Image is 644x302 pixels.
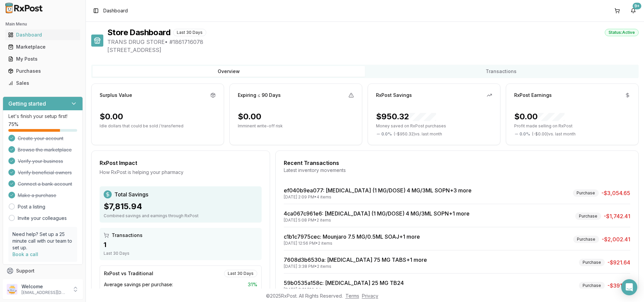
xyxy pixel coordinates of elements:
a: Marketplace [5,41,80,53]
div: RxPost Savings [376,92,412,99]
span: Average savings per purchase: [104,281,173,288]
div: Purchase [573,236,599,243]
h1: Store Dashboard [107,27,170,38]
span: Total Savings [114,190,148,198]
div: Expiring ≤ 90 Days [238,92,281,99]
div: How RxPost is helping your pharmacy [100,169,262,176]
span: Browse the marketplace [18,146,72,153]
div: RxPost Earnings [514,92,552,99]
a: Terms [345,293,359,299]
a: Privacy [362,293,378,299]
span: -$921.64 [607,258,630,266]
div: Purchase [573,189,599,197]
div: Latest inventory movements [284,167,630,174]
div: [DATE] 2:09 PM • 4 items [284,194,472,200]
div: Status: Active [605,29,639,36]
span: -$391.26 [607,282,630,290]
div: $0.00 [514,111,565,122]
div: 1 [104,240,258,249]
div: [DATE] 3:31 PM • 1 items [284,287,404,292]
button: Sales [3,78,83,88]
a: My Posts [5,53,80,65]
a: Sales [5,77,80,89]
div: Dashboard [8,32,77,38]
a: Book a call [12,251,38,257]
div: RxPost Impact [100,159,262,167]
div: Last 30 Days [173,29,206,36]
div: $0.00 [238,111,261,122]
button: My Posts [3,54,83,64]
a: c1b1c7975cec: Mounjaro 7.5 MG/0.5ML SOAJ+1 more [284,233,420,240]
span: -$1,742.41 [604,212,630,220]
div: Last 30 Days [224,270,257,277]
span: Verify your business [18,158,63,165]
p: Need help? Set up a 25 minute call with our team to set up. [12,231,73,251]
div: Purchases [8,68,77,74]
p: Welcome [21,283,68,290]
img: RxPost Logo [3,3,46,13]
span: Transactions [112,232,143,239]
button: Dashboard [3,29,83,40]
span: ( - $0.00 ) vs. last month [532,131,576,137]
a: ef040b9ea077: [MEDICAL_DATA] (1 MG/DOSE) 4 MG/3ML SOPN+3 more [284,187,472,194]
div: RxPost vs Traditional [104,270,153,277]
div: $950.32 [376,111,436,122]
p: Let's finish your setup first! [8,113,77,120]
button: 9+ [628,5,639,16]
p: Idle dollars that could be sold / transferred [100,123,216,129]
div: $0.00 [100,111,123,122]
button: Overview [93,66,365,77]
div: Purchase [579,282,605,289]
button: Marketplace [3,42,83,52]
div: Marketplace [8,44,77,50]
span: -$2,002.41 [602,235,630,243]
div: Last 30 Days [104,251,258,256]
div: Recent Transactions [284,159,630,167]
span: ( - $950.32 ) vs. last month [394,131,442,137]
nav: breadcrumb [103,7,128,14]
div: 9+ [633,3,641,9]
p: Profit made selling on RxPost [514,123,630,129]
span: 75 % [8,121,18,128]
div: [DATE] 3:38 PM • 2 items [284,264,427,269]
div: [DATE] 12:56 PM • 2 items [284,241,420,246]
span: Connect a bank account [18,181,72,187]
span: Dashboard [103,7,128,14]
div: $7,815.94 [104,201,258,212]
a: 4ca067c961e6: [MEDICAL_DATA] (1 MG/DOSE) 4 MG/3ML SOPN+1 more [284,210,470,217]
p: Imminent write-off risk [238,123,354,129]
p: [EMAIL_ADDRESS][DOMAIN_NAME] [21,290,68,295]
a: Dashboard [5,29,80,41]
span: -$3,054.65 [601,189,630,197]
a: Invite your colleagues [18,215,67,222]
p: Money saved on RxPost purchases [376,123,492,129]
div: Surplus Value [100,92,132,99]
div: Combined savings and earnings through RxPost [104,213,258,219]
button: Purchases [3,66,83,76]
a: Post a listing [18,203,45,210]
a: 7608d3b6530a: [MEDICAL_DATA] 75 MG TABS+1 more [284,256,427,263]
h2: Main Menu [5,21,80,27]
a: 59b0535a158c: [MEDICAL_DATA] 25 MG TB24 [284,280,404,286]
a: Purchases [5,65,80,77]
img: User avatar [7,284,17,295]
span: Create your account [18,135,63,142]
span: 0.0 % [520,131,530,137]
div: Purchase [575,213,601,220]
span: Verify beneficial owners [18,169,72,176]
span: 31 % [248,281,257,288]
div: My Posts [8,56,77,62]
button: Support [3,265,83,277]
div: Sales [8,80,77,86]
span: 0.0 % [381,131,392,137]
h3: Getting started [8,100,46,108]
span: Make a purchase [18,192,56,199]
div: Open Intercom Messenger [621,279,637,295]
span: [STREET_ADDRESS] [107,46,639,54]
div: Purchase [579,259,605,266]
span: TRANS DRUG STORE • # 1861716078 [107,38,639,46]
div: [DATE] 5:08 PM • 2 items [284,218,470,223]
button: Transactions [365,66,637,77]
